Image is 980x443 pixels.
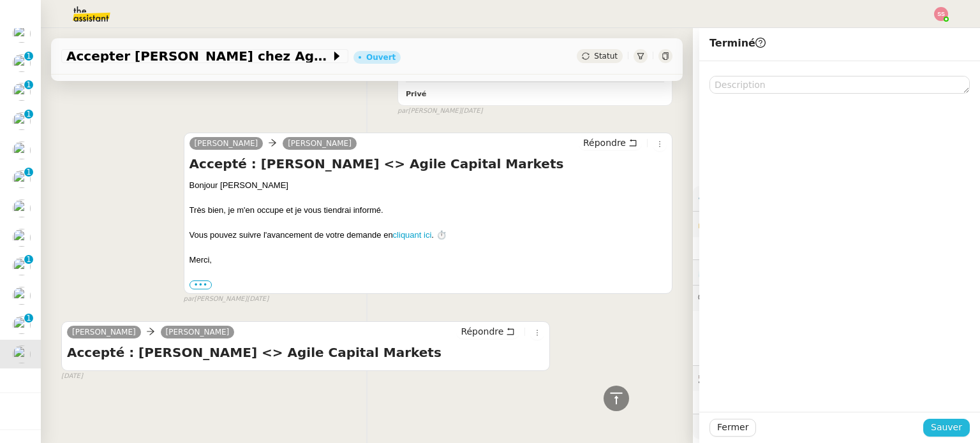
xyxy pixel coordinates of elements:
[709,37,766,49] span: Terminé
[366,54,396,61] div: Ouvert
[583,136,626,149] span: Répondre
[67,344,544,361] h4: Accepté : [PERSON_NAME] <> Agile Capital Markets
[579,136,642,150] button: Répondre
[13,345,31,363] img: users%2FXPWOVq8PDVf5nBVhDcXguS2COHE3%2Favatar%2F3f89dc26-16aa-490f-9632-b2fdcfc735a1
[931,420,962,435] span: Sauver
[461,106,483,117] span: [DATE]
[26,80,31,92] p: 1
[397,106,408,117] span: par
[693,366,980,391] div: 🕵️Autres demandes en cours 1
[72,328,136,337] span: [PERSON_NAME]
[923,419,970,437] button: Sauver
[66,50,330,62] span: Accepter [PERSON_NAME] chez Agile
[13,170,31,188] img: users%2FSoHiyPZ6lTh48rkksBJmVXB4Fxh1%2Favatar%2F784cdfc3-6442-45b8-8ed3-42f1cc9271a4
[184,294,269,305] small: [PERSON_NAME]
[13,287,31,305] img: users%2FCk7ZD5ubFNWivK6gJdIkoi2SB5d2%2Favatar%2F3f84dbb7-4157-4842-a987-fca65a8b7a9a
[698,293,803,303] span: 💬
[13,200,31,217] img: users%2FC9SBsJ0duuaSgpQFj5LgoEX8n0o2%2Favatar%2Fec9d51b8-9413-4189-adfb-7be4d8c96a3c
[393,230,432,240] a: cliquant ici
[693,286,980,310] div: 💬Commentaires 1
[189,229,667,242] div: Vous pouvez suivre l'avancement de votre demande en . ⏱️
[26,255,31,266] p: 1
[189,138,264,149] a: [PERSON_NAME]
[61,371,83,382] span: [DATE]
[698,373,857,383] span: 🕵️
[456,324,519,338] button: Répondre
[698,267,786,277] span: ⏲️
[13,142,31,159] img: users%2FCk7ZD5ubFNWivK6gJdIkoi2SB5d2%2Favatar%2F3f84dbb7-4157-4842-a987-fca65a8b7a9a
[189,204,667,217] div: Très bien, je m'en occupe et je vous tiendrai informé.
[26,52,31,63] p: 1
[13,25,31,43] img: users%2FC9SBsJ0duuaSgpQFj5LgoEX8n0o2%2Favatar%2Fec9d51b8-9413-4189-adfb-7be4d8c96a3c
[189,179,667,192] div: Bonjour [PERSON_NAME]
[934,7,948,21] img: svg
[26,110,31,121] p: 1
[13,54,31,72] img: users%2FC9SBsJ0duuaSgpQFj5LgoEX8n0o2%2Favatar%2Fec9d51b8-9413-4189-adfb-7be4d8c96a3c
[24,168,33,177] nz-badge-sup: 1
[693,414,980,439] div: 🧴Autres
[189,155,667,173] h4: Accepté : [PERSON_NAME] <> Agile Capital Markets
[24,255,33,264] nz-badge-sup: 1
[161,326,235,338] a: [PERSON_NAME]
[13,229,31,247] img: users%2FSoHiyPZ6lTh48rkksBJmVXB4Fxh1%2Favatar%2F784cdfc3-6442-45b8-8ed3-42f1cc9271a4
[24,314,33,323] nz-badge-sup: 1
[189,254,667,266] div: Merci,
[461,325,503,338] span: Répondre
[397,106,483,117] small: [PERSON_NAME]
[709,419,756,437] button: Fermer
[26,314,31,325] p: 1
[13,316,31,334] img: users%2FC9SBsJ0duuaSgpQFj5LgoEX8n0o2%2Favatar%2Fec9d51b8-9413-4189-adfb-7be4d8c96a3c
[594,52,618,61] span: Statut
[24,80,33,89] nz-badge-sup: 1
[406,90,426,98] b: Privé
[24,52,33,61] nz-badge-sup: 1
[717,420,748,435] span: Fermer
[283,138,357,149] a: [PERSON_NAME]
[698,217,781,231] span: 🔐
[698,421,738,432] span: 🧴
[24,110,33,119] nz-badge-sup: 1
[698,191,764,206] span: ⚙️
[184,294,195,305] span: par
[693,260,980,285] div: ⏲️Tâches 0:00
[26,168,31,179] p: 1
[693,212,980,236] div: 🔐Données client
[189,280,212,289] label: •••
[13,83,31,101] img: users%2FC9SBsJ0duuaSgpQFj5LgoEX8n0o2%2Favatar%2Fec9d51b8-9413-4189-adfb-7be4d8c96a3c
[693,186,980,211] div: ⚙️Procédures
[13,258,31,275] img: users%2FC9SBsJ0duuaSgpQFj5LgoEX8n0o2%2Favatar%2Fec9d51b8-9413-4189-adfb-7be4d8c96a3c
[247,294,269,305] span: [DATE]
[13,112,31,130] img: users%2FC9SBsJ0duuaSgpQFj5LgoEX8n0o2%2Favatar%2Fec9d51b8-9413-4189-adfb-7be4d8c96a3c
